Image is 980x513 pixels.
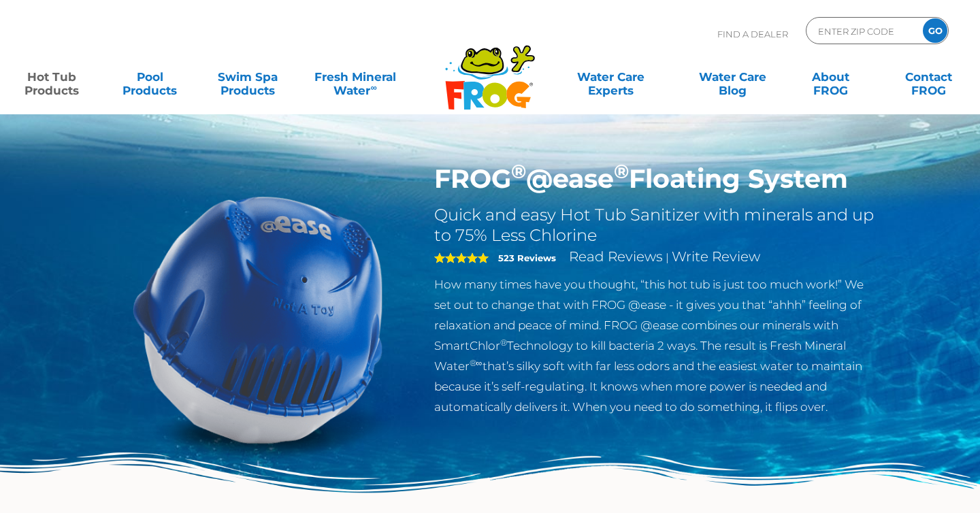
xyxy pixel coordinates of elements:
a: Fresh MineralWater∞ [308,63,403,90]
a: Water CareBlog [694,63,770,90]
a: Write Review [672,248,760,265]
sup: ® [500,337,507,348]
span: 5 [434,252,489,263]
img: hot-tub-product-atease-system.png [102,163,414,475]
h1: FROG @ease Floating System [434,163,879,195]
a: ContactFROG [890,63,966,90]
p: How many times have you thought, “this hot tub is just too much work!” We set out to change that ... [434,274,879,417]
sup: ®∞ [470,358,483,368]
span: | [666,251,669,264]
h2: Quick and easy Hot Tub Sanitizer with minerals and up to 75% Less Chlorine [434,205,879,246]
p: Find A Dealer [717,17,788,51]
strong: 523 Reviews [498,252,556,263]
a: Read Reviews [569,248,663,265]
sup: ∞ [370,82,376,93]
a: PoolProducts [112,63,188,90]
sup: ® [511,159,526,183]
a: Hot TubProducts [14,63,90,90]
input: GO [923,18,947,43]
sup: ® [614,159,629,183]
a: Water CareExperts [549,63,672,90]
img: Frog Products Logo [438,27,542,110]
a: AboutFROG [792,63,868,90]
a: Swim SpaProducts [210,63,286,90]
